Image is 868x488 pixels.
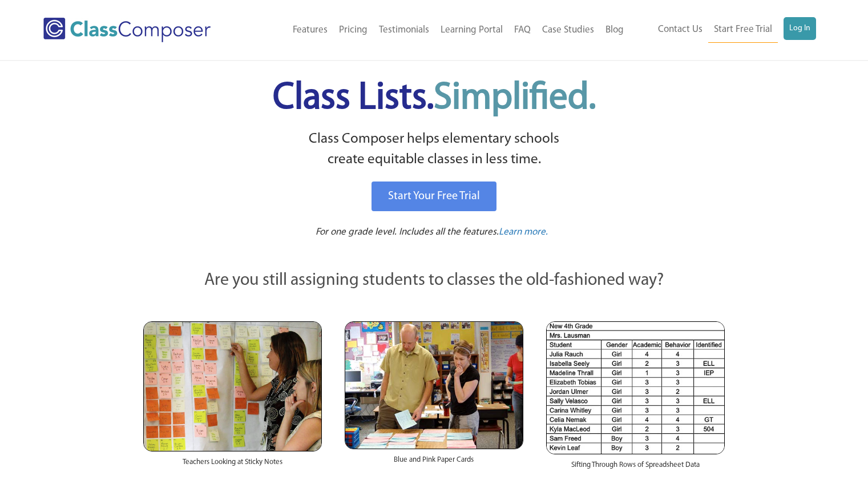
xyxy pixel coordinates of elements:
a: Start Free Trial [708,17,778,43]
a: Case Studies [536,18,600,43]
div: Teachers Looking at Sticky Notes [143,451,322,479]
span: For one grade level. Includes all the features. [316,227,499,237]
img: Blue and Pink Paper Cards [345,321,523,449]
span: Start Your Free Trial [388,191,480,202]
img: Class Composer [43,18,211,42]
img: Spreadsheets [546,321,725,454]
a: Start Your Free Trial [372,182,496,211]
span: Simplified. [434,80,596,117]
a: Features [287,18,333,43]
span: Learn more. [499,227,548,237]
nav: Header Menu [629,17,816,43]
p: Are you still assigning students to classes the old-fashioned way? [143,268,725,293]
a: Pricing [333,18,373,43]
a: FAQ [508,18,536,43]
div: Blue and Pink Paper Cards [345,449,523,477]
span: Class Lists. [273,80,596,117]
nav: Header Menu [247,18,629,43]
a: Contact Us [652,17,708,42]
a: Learn more. [499,225,548,240]
img: Teachers Looking at Sticky Notes [143,321,322,451]
div: Sifting Through Rows of Spreadsheet Data [546,454,725,482]
a: Learning Portal [435,18,508,43]
a: Log In [784,17,816,40]
p: Class Composer helps elementary schools create equitable classes in less time. [142,129,727,171]
a: Blog [600,18,629,43]
a: Testimonials [373,18,435,43]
